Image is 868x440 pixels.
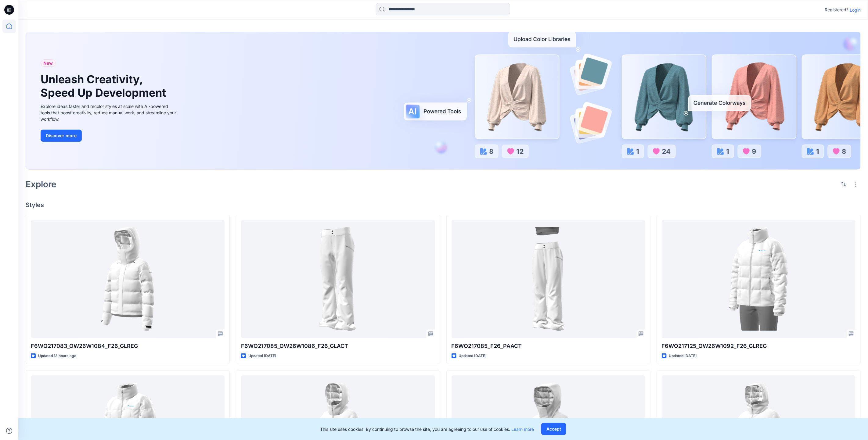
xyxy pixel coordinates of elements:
[452,220,645,338] a: F6WO217085_F26_PAACT
[320,426,534,432] p: This site uses cookies. By continuing to browse the site, you are agreeing to our use of cookies.
[241,342,435,350] p: F6WO217085_OW26W1086_F26_GLACT
[248,353,276,359] p: Updated [DATE]
[41,130,178,142] a: Discover more
[31,220,225,338] a: F6WO217083_OW26W1084_F26_GLREG
[41,73,169,99] h1: Unleash Creativity, Speed Up Development
[511,427,534,432] a: Learn more
[241,220,435,338] a: F6WO217085_OW26W1086_F26_GLACT
[669,353,697,359] p: Updated [DATE]
[41,103,178,122] div: Explore ideas faster and recolor styles at scale with AI-powered tools that boost creativity, red...
[541,423,566,435] button: Accept
[41,130,82,142] button: Discover more
[38,353,76,359] p: Updated 13 hours ago
[662,220,855,338] a: F6WO217125_OW26W1092_F26_GLREG
[43,59,53,67] span: New
[825,6,848,13] p: Registered?
[26,179,56,189] h2: Explore
[850,7,861,13] p: Login
[459,353,487,359] p: Updated [DATE]
[662,342,855,350] p: F6WO217125_OW26W1092_F26_GLREG
[452,342,645,350] p: F6WO217085_F26_PAACT
[31,342,225,350] p: F6WO217083_OW26W1084_F26_GLREG
[26,201,861,209] h4: Styles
